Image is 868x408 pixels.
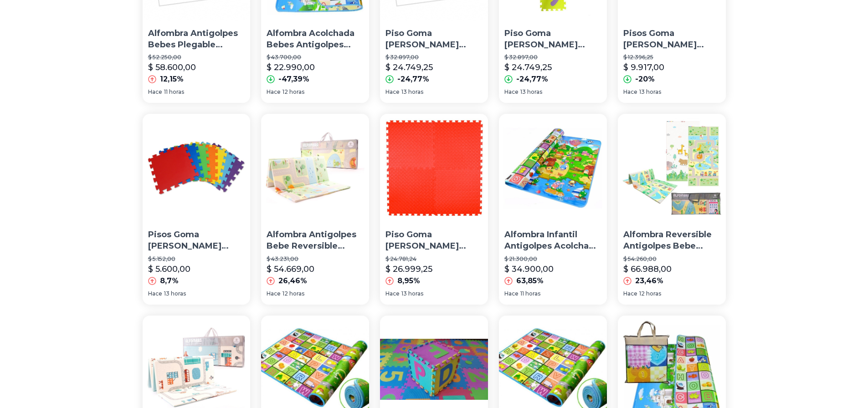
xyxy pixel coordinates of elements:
p: $ 9.917,00 [623,61,664,74]
p: $ 32.897,00 [504,54,601,61]
p: $ 54.260,00 [623,255,720,263]
p: Alfombra Antigolpes Bebe Reversible Rainbow 160x180 1cm Xpe [267,229,364,252]
span: Hace [148,88,162,96]
img: Pisos Goma Eva Alfombra Antigolpes 50x50 10mm Colores Bebe [143,114,251,222]
p: Pisos Goma [PERSON_NAME] Antigolpes 50x50 10mm Colores Bebe [148,229,245,252]
span: 13 horas [639,88,661,96]
p: Piso Goma [PERSON_NAME] Alfombra Antigolpes Encastrable X4 Piezas [385,229,483,252]
span: Hace [385,290,400,297]
p: $ 5.600,00 [148,263,190,275]
p: Alfombra Infantil Antigolpes Acolchada Piso Bebes Nene Nena [504,229,601,252]
p: Alfombra Antigolpes Bebes Plegable Reversible 180x200 [148,28,245,51]
p: 23,46% [635,275,663,286]
img: Alfombra Antigolpes Bebe Reversible Rainbow 160x180 1cm Xpe [261,114,369,222]
a: Alfombra Antigolpes Bebe Reversible Rainbow 160x180 1cm XpeAlfombra Antigolpes Bebe Reversible Ra... [261,114,369,304]
p: 8,95% [397,275,420,286]
p: $ 58.600,00 [148,61,196,74]
p: $ 24.749,25 [385,61,433,74]
span: 13 horas [520,88,542,96]
span: 13 horas [401,88,423,96]
p: Alfombra Reversible Antigolpes Bebe Rainbow 160x180 1cm Xpe [623,229,720,252]
p: $ 52.250,00 [148,54,245,61]
a: Piso Goma Eva Bebe Alfombra Antigolpes Encastrable X4 PiezasPiso Goma [PERSON_NAME] Alfombra Anti... [380,114,488,304]
p: $ 26.999,25 [385,263,432,275]
p: $ 66.988,00 [623,263,672,275]
img: Alfombra Infantil Antigolpes Acolchada Piso Bebes Nene Nena [499,114,607,222]
p: Alfombra Acolchada Bebes Antigolpes Impermeable Doble Faz [267,28,364,51]
img: Piso Goma Eva Bebe Alfombra Antigolpes Encastrable X4 Piezas [380,114,488,222]
span: 13 horas [401,290,423,297]
p: $ 22.990,00 [267,61,315,74]
span: Hace [267,290,281,297]
p: Pisos Goma [PERSON_NAME] Antigolpes 50x50 15mm Colores Bebe [623,28,720,51]
p: Piso Goma [PERSON_NAME] Alfombra Antigolpes Encastrable Numeros [504,28,601,51]
span: Hace [623,88,637,96]
p: 8,7% [160,275,179,286]
span: Hace [504,290,519,297]
p: -47,39% [278,74,309,85]
a: Pisos Goma Eva Alfombra Antigolpes 50x50 10mm Colores BebePisos Goma [PERSON_NAME] Antigolpes 50x... [143,114,251,304]
p: $ 54.669,00 [267,263,314,275]
span: Hace [148,290,162,297]
p: 12,15% [160,74,184,85]
a: Alfombra Infantil Antigolpes Acolchada Piso Bebes Nene NenaAlfombra Infantil Antigolpes Acolchada... [499,114,607,304]
span: 12 horas [282,290,304,297]
p: $ 21.300,00 [504,255,601,263]
p: -24,77% [397,74,429,85]
p: $ 32.897,00 [385,54,483,61]
p: $ 34.900,00 [504,263,554,275]
span: Hace [504,88,519,96]
p: -20% [635,74,655,85]
span: Hace [623,290,637,297]
p: $ 24.749,25 [504,61,552,74]
span: 12 horas [639,290,661,297]
p: Piso Goma [PERSON_NAME] Alfombra Antigolpes Encastrable Animales [385,28,483,51]
p: $ 43.700,00 [267,54,364,61]
span: Hace [267,88,281,96]
span: Hace [385,88,400,96]
a: Alfombra Reversible Antigolpes Bebe Rainbow 160x180 1cm XpeAlfombra Reversible Antigolpes Bebe Ra... [618,114,726,304]
p: $ 12.396,25 [623,54,720,61]
p: $ 43.231,00 [267,255,364,263]
p: 26,46% [278,275,307,286]
p: $ 5.152,00 [148,255,245,263]
img: Alfombra Reversible Antigolpes Bebe Rainbow 160x180 1cm Xpe [618,114,726,222]
span: 11 horas [164,88,184,96]
span: 13 horas [164,290,186,297]
p: -24,77% [516,74,548,85]
p: 63,85% [516,275,544,286]
p: $ 24.781,24 [385,255,483,263]
span: 11 horas [520,290,540,297]
span: 12 horas [282,88,304,96]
